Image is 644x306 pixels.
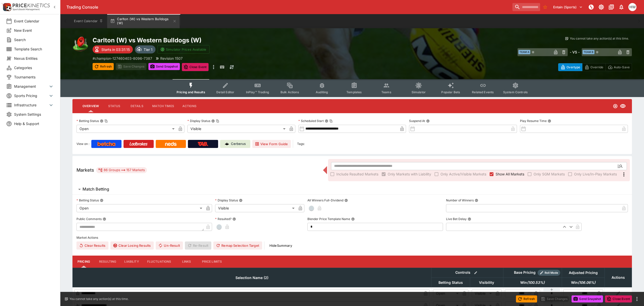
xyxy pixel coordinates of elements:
[66,5,510,10] div: Trading Console
[232,217,236,221] button: Resulted?
[351,217,355,221] button: Blender Price Template Name
[173,79,532,97] div: Event type filters
[426,119,430,123] button: Suspend At
[597,3,606,12] button: Toggle light/dark mode
[76,241,108,250] button: Clear Results
[346,90,362,94] span: Templates
[239,199,243,202] button: Display Status
[95,256,120,268] button: Resulting
[617,3,626,12] button: Notifications
[231,141,246,146] p: Cerberus
[496,171,524,177] span: Show All Markets
[160,56,183,61] p: Revision 1507
[76,198,99,202] p: Betting Status
[266,241,295,250] button: HideSummary
[2,2,12,12] img: PriceKinetics Logo
[468,217,471,221] button: Live Bet Delay
[512,3,540,11] input: search
[103,217,106,221] button: Public Comments
[628,3,636,11] div: Harrison Walker
[72,256,95,268] button: Pricing
[83,187,109,192] h6: Match Betting
[72,184,632,194] button: Match Betting
[14,56,54,61] span: Nexus Entities
[613,104,618,109] svg: Open
[583,50,594,54] span: Team B
[71,14,106,28] button: Event Calendar
[143,256,175,268] button: Fluctuations
[187,119,210,123] p: Display Status
[144,47,152,52] p: Tier 1
[14,37,54,42] span: Search
[178,100,201,112] button: Actions
[185,241,211,250] span: Re-Result
[297,140,305,148] label: Tags:
[570,49,580,55] h6: - VS -
[634,296,640,302] button: more
[225,142,229,146] img: Cerberus
[246,90,269,94] span: InPlay™ Trading
[107,14,180,28] button: Carlton (W) vs Western Bulldogs (W)
[558,63,582,71] button: Overtype
[69,297,129,301] p: You cannot take any action(s) at this time.
[550,3,586,11] button: Select Tenant
[76,140,89,148] label: View on :
[215,204,296,212] div: Visible
[93,56,152,61] p: Copy To Clipboard
[512,269,538,276] div: Base Pricing
[198,142,208,146] img: TabNZ
[165,142,176,146] img: Neds
[605,268,632,287] th: Actions
[76,125,176,133] div: Open
[14,74,54,80] span: Tournaments
[582,63,606,71] button: Override
[446,198,474,202] p: Number of Winners
[472,269,479,276] button: Bulk edit
[473,280,500,286] span: Visibility
[76,234,628,241] label: Market Actions
[329,119,333,123] button: Copy To Clipboard
[148,100,178,112] button: Match Times
[148,63,180,70] button: Send Snapshot
[433,289,460,297] div: Open
[627,2,638,13] button: Harrison Walker
[177,90,205,94] span: Pricing and Results
[216,90,234,94] span: Detail Editor
[388,171,431,177] span: Only Markets with Liability
[280,90,299,94] span: Bulk Actions
[520,119,547,123] p: Play Resume Time
[14,65,54,70] span: Categories
[100,119,103,123] button: Betting StatusCopy To Clipboard
[13,8,40,11] img: Sportsbook Management
[78,100,103,112] button: Overview
[475,199,478,202] button: Number of Winners
[104,119,108,123] button: Copy To Clipboard
[472,289,494,297] div: Visible
[541,3,549,11] button: No Bookmarks
[307,217,350,221] p: Blender Price Template Name
[344,199,348,202] button: All Winners Full-Dividend
[215,198,238,202] p: Display Status
[543,271,560,275] span: Roll Mode
[574,171,617,177] span: Only Live/In-Play Markets
[620,103,626,109] svg: Visible
[100,199,103,202] button: Betting Status
[110,241,154,250] button: Clear Losing Results
[607,3,616,12] button: Documentation
[472,90,494,94] span: Related Events
[216,119,219,123] button: Copy To Clipboard
[215,217,231,221] p: Resulted?
[534,171,565,177] span: Only SGM Markets
[515,280,550,286] span: Win(100.53%)
[621,171,627,177] svg: More
[76,167,94,173] h5: Markets
[433,280,468,286] span: Betting Status
[431,268,503,278] th: Controls
[72,36,89,52] img: australian_rules.png
[606,63,632,71] button: Auto-Save
[14,121,54,126] span: Help & Support
[567,65,580,70] p: Overtype
[198,256,226,268] button: Price Limits
[590,65,603,70] p: Override
[14,18,54,24] span: Event Calendar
